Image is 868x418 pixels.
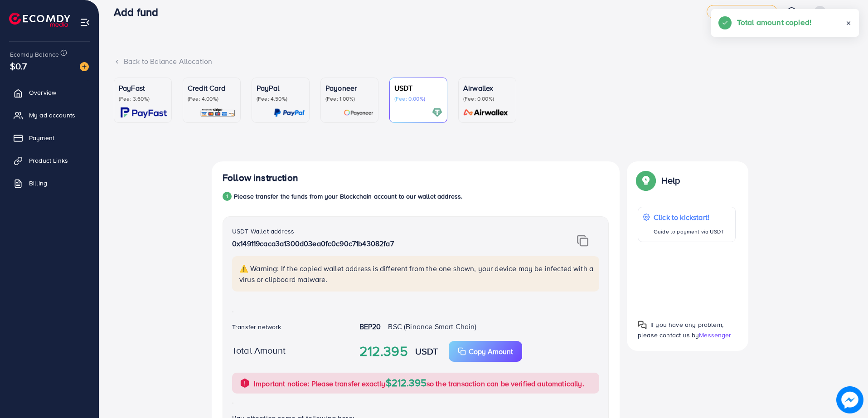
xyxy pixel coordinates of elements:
[239,378,250,389] img: alert
[188,83,236,93] p: Credit Card
[200,107,236,118] img: card
[737,16,811,28] h5: Total amount copied!
[10,50,59,59] span: Ecomdy Balance
[829,6,853,17] p: ARSLAN
[114,56,853,67] div: Back to Balance Allocation
[7,106,92,124] a: My ad accounts
[10,59,27,73] span: $0.7
[29,179,47,188] span: Billing
[359,321,381,331] strong: BEP20
[344,107,373,118] img: card
[394,95,442,102] p: (Fee: 0.00%)
[386,375,427,389] span: $212.395
[7,83,92,102] a: Overview
[257,95,305,102] p: (Fee: 4.50%)
[223,172,298,184] h4: Follow instruction
[119,83,167,93] p: PayFast
[638,320,723,340] span: If you have any problem, please contact us by
[810,6,853,18] a: ARSLAN
[254,377,584,389] p: Important notice: Please transfer exactly so the transaction can be verified automatically.
[257,83,305,93] p: PayPal
[463,95,511,102] p: (Fee: 0.00%)
[232,238,536,249] p: 0x149119caca3a1300d03ea0fc0c90c71b43082fa7
[232,322,281,331] label: Transfer network
[707,5,777,19] a: metap_pakistan_001
[274,107,305,118] img: card
[469,346,513,357] p: Copy Amount
[654,226,724,237] p: Guide to payment via USDT
[415,345,438,358] strong: USDT
[461,107,511,118] img: card
[837,387,863,413] img: image
[7,174,92,192] a: Billing
[7,129,92,147] a: Payment
[29,88,56,97] span: Overview
[29,133,54,142] span: Payment
[577,235,588,247] img: img
[394,83,442,93] p: USDT
[232,344,286,357] label: Total Amount
[432,107,442,118] img: card
[223,192,232,201] div: 1
[119,95,167,102] p: (Fee: 3.60%)
[699,331,731,340] span: Messenger
[325,83,373,93] p: Payoneer
[232,227,294,236] label: USDT Wallet address
[29,111,75,120] span: My ad accounts
[388,321,476,331] span: BSC (Binance Smart Chain)
[121,107,167,118] img: card
[9,13,70,27] img: logo
[114,5,165,19] h3: Add fund
[661,175,680,186] p: Help
[188,95,236,102] p: (Fee: 4.00%)
[234,191,462,202] p: Please transfer the funds from your Blockchain account to our wallet address.
[638,321,647,330] img: Popup guide
[654,212,724,223] p: Click to kickstart!
[239,263,594,285] p: ⚠️ Warning: If the copied wallet address is different from the one shown, your device may be infe...
[359,341,408,361] strong: 212.395
[325,95,373,102] p: (Fee: 1.00%)
[80,17,90,28] img: menu
[29,156,68,165] span: Product Links
[463,83,511,93] p: Airwallex
[449,341,522,362] button: Copy Amount
[7,151,92,170] a: Product Links
[80,62,89,71] img: image
[638,172,654,189] img: Popup guide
